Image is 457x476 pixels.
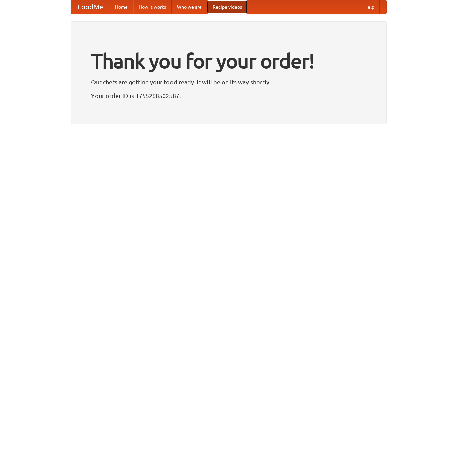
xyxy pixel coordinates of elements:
[110,0,133,14] a: Home
[207,0,247,14] a: Recipe videos
[359,0,380,14] a: Help
[91,90,366,101] p: Your order ID is 1755268502587.
[91,45,366,77] h1: Thank you for your order!
[71,0,110,14] a: FoodMe
[133,0,172,14] a: How it works
[172,0,207,14] a: Who we are
[91,77,366,87] p: Our chefs are getting your food ready. It will be on its way shortly.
